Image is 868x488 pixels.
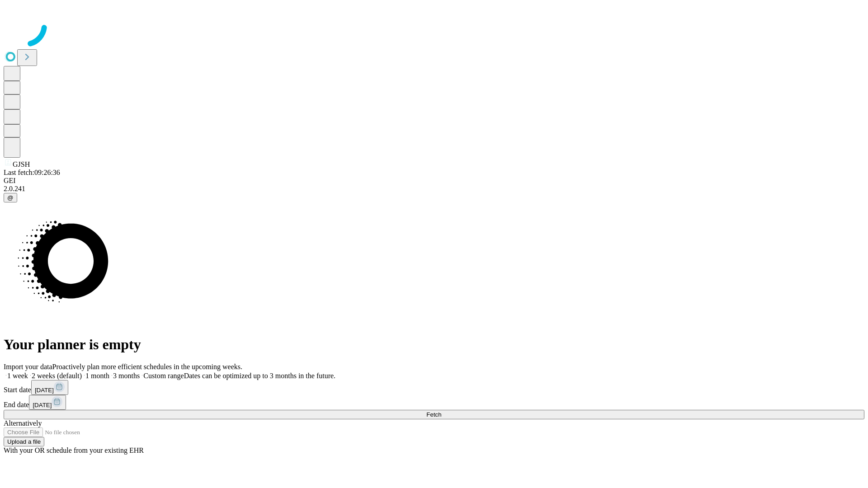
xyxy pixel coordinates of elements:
[33,402,52,408] span: [DATE]
[184,372,335,380] span: Dates can be optimized up to 3 months in the future.
[4,395,864,410] div: End date
[4,185,864,193] div: 2.0.241
[7,194,14,201] span: @
[31,380,68,395] button: [DATE]
[4,437,44,446] button: Upload a file
[4,336,864,353] h1: Your planner is empty
[113,372,140,380] span: 3 months
[4,169,60,176] span: Last fetch: 09:26:36
[4,446,144,454] span: With your OR schedule from your existing EHR
[32,372,82,380] span: 2 weeks (default)
[85,372,109,380] span: 1 month
[13,160,30,168] span: GJSH
[4,177,864,185] div: GEI
[143,372,184,380] span: Custom range
[4,363,52,371] span: Import your data
[7,372,28,380] span: 1 week
[426,411,441,418] span: Fetch
[4,193,17,202] button: @
[35,387,54,394] span: [DATE]
[4,380,864,395] div: Start date
[29,395,66,410] button: [DATE]
[4,410,864,419] button: Fetch
[52,363,242,371] span: Proactively plan more efficient schedules in the upcoming weeks.
[4,419,42,427] span: Alternatively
